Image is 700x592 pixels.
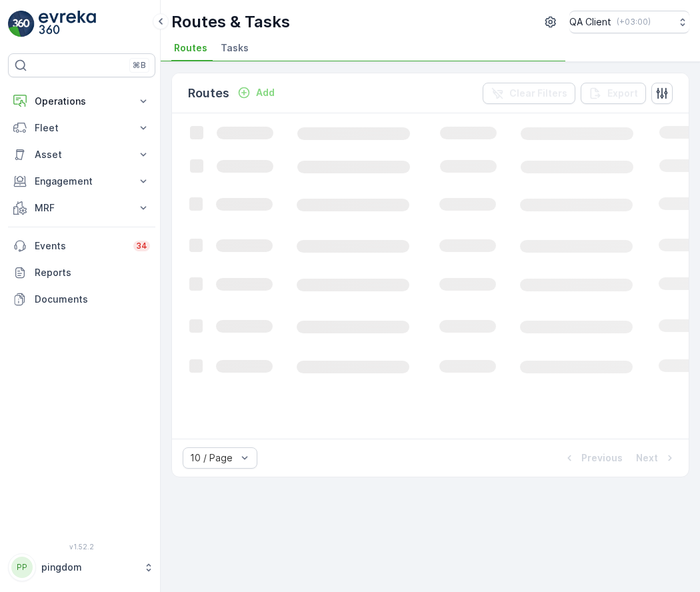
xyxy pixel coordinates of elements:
div: PP [11,557,33,578]
span: Tasks [221,41,249,55]
a: Documents [8,286,155,313]
p: Previous [581,451,623,465]
p: MRF [35,201,129,215]
span: v 1.52.2 [8,543,155,551]
p: pingdom [41,561,137,574]
p: Clear Filters [509,87,567,100]
p: ( +03:00 ) [617,17,651,27]
p: Reports [35,266,150,279]
button: Add [232,85,280,101]
p: Fleet [35,121,129,135]
p: Engagement [35,175,129,188]
p: Operations [35,95,129,108]
p: Routes & Tasks [171,11,290,33]
p: QA Client [569,15,611,29]
button: Previous [561,450,624,466]
button: Engagement [8,168,155,195]
p: Documents [35,293,150,306]
button: Asset [8,141,155,168]
a: Events34 [8,233,155,259]
p: ⌘B [133,60,146,71]
button: MRF [8,195,155,221]
button: QA Client(+03:00) [569,11,689,33]
p: Next [636,451,658,465]
p: Asset [35,148,129,161]
span: Routes [174,41,207,55]
button: Fleet [8,115,155,141]
p: 34 [136,241,147,251]
p: Export [607,87,638,100]
button: Export [581,83,646,104]
p: Events [35,239,125,253]
img: logo_light-DOdMpM7g.png [39,11,96,37]
p: Add [256,86,275,99]
p: Routes [188,84,229,103]
button: PPpingdom [8,553,155,581]
button: Operations [8,88,155,115]
button: Next [635,450,678,466]
button: Clear Filters [483,83,575,104]
img: logo [8,11,35,37]
a: Reports [8,259,155,286]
